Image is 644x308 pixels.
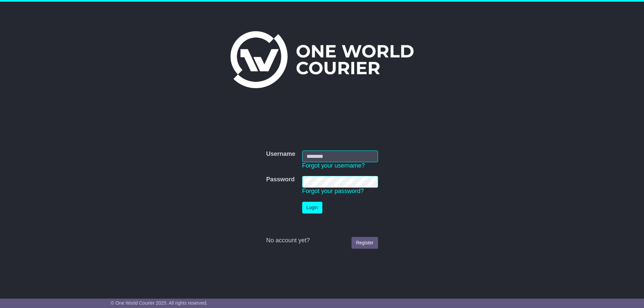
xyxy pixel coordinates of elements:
a: Forgot your password? [302,188,364,194]
label: Password [266,176,294,183]
label: Username [266,150,295,158]
img: One World [230,31,414,88]
div: No account yet? [266,237,378,244]
button: Login [302,202,322,213]
a: Register [352,237,378,249]
a: Forgot your username? [302,162,365,169]
span: © One World Courier 2025. All rights reserved. [111,300,208,306]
